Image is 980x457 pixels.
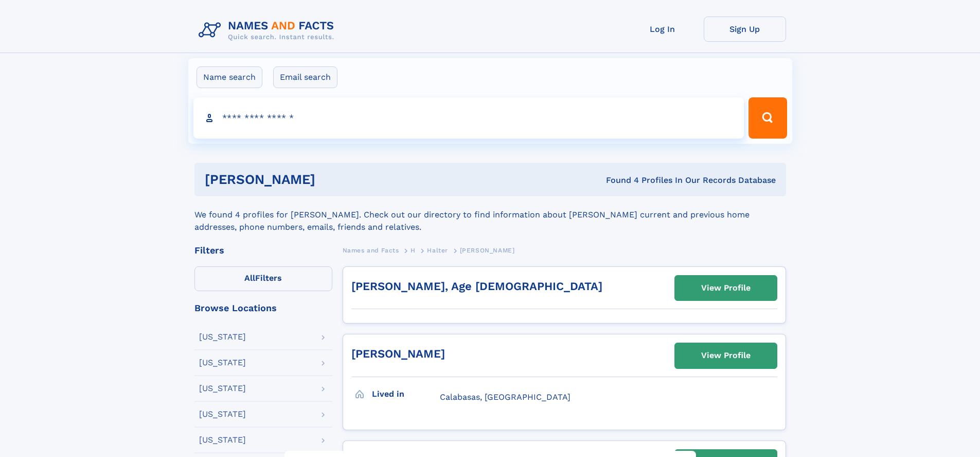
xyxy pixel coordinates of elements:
[704,16,786,42] a: Sign Up
[199,359,246,367] div: [US_STATE]
[351,280,602,293] a: [PERSON_NAME], Age [DEMOGRAPHIC_DATA]
[621,16,704,42] a: Log In
[460,247,515,254] span: [PERSON_NAME]
[199,410,246,418] div: [US_STATE]
[351,347,445,360] a: [PERSON_NAME]
[273,66,337,88] label: Email search
[197,66,262,88] label: Name search
[194,196,786,233] div: We found 4 profiles for [PERSON_NAME]. Check out our directory to find information about [PERSON_...
[199,333,246,341] div: [US_STATE]
[427,244,448,257] a: Halter
[199,384,246,393] div: [US_STATE]
[427,247,448,254] span: Halter
[244,273,255,283] span: All
[460,175,776,186] div: Found 4 Profiles In Our Records Database
[205,173,461,186] h1: [PERSON_NAME]
[194,266,332,291] label: Filters
[343,244,399,257] a: Names and Facts
[440,392,571,402] span: Calabasas, [GEOGRAPHIC_DATA]
[411,244,416,257] a: H
[675,276,777,300] a: View Profile
[193,97,744,139] input: search input
[701,276,751,300] div: View Profile
[411,247,416,254] span: H
[372,385,440,403] h3: Lived in
[701,344,751,367] div: View Profile
[194,303,332,313] div: Browse Locations
[675,343,777,368] a: View Profile
[194,16,343,44] img: Logo Names and Facts
[199,436,246,444] div: [US_STATE]
[749,97,787,139] button: Search Button
[194,246,332,255] div: Filters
